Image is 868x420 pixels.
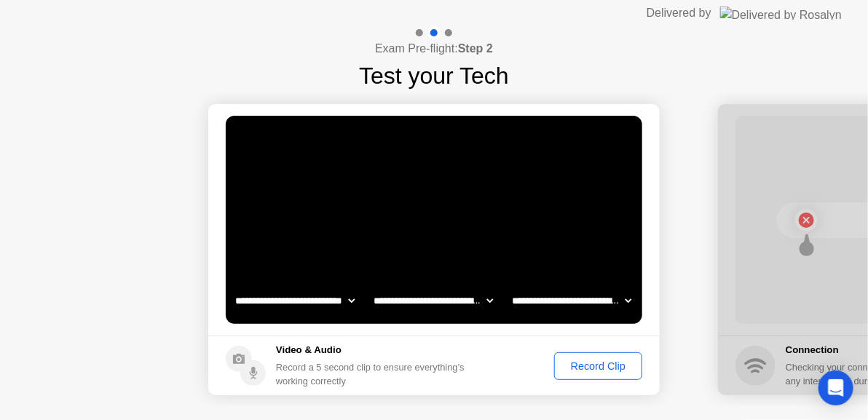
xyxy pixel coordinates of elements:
[375,40,493,58] h4: Exam Pre-flight:
[818,371,853,405] div: Open Intercom Messenger
[554,352,642,380] button: Record Clip
[276,343,470,357] h5: Video & Audio
[458,42,493,55] b: Step 2
[510,286,634,315] select: Available microphones
[276,360,470,388] div: Record a 5 second clip to ensure everything’s working correctly
[359,58,509,93] h1: Test your Tech
[233,286,358,315] select: Available cameras
[371,286,496,315] select: Available speakers
[647,4,711,22] div: Delivered by
[559,360,637,372] div: Record Clip
[720,7,842,20] img: Delivered by Rosalyn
